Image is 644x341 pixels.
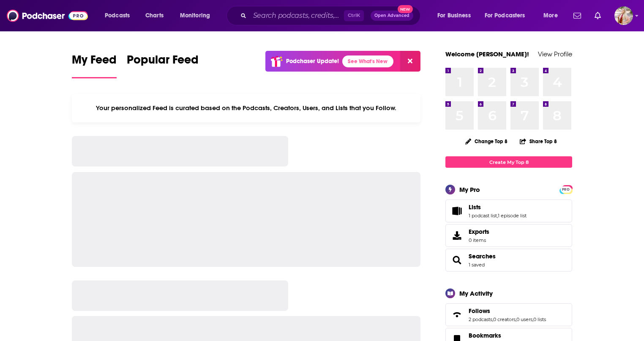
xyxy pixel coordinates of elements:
[174,9,221,22] button: open menu
[127,53,199,78] a: Popular Feed
[437,10,471,22] span: For Business
[127,53,199,72] span: Popular Feed
[445,200,572,222] span: Lists
[445,50,529,58] a: Welcome [PERSON_NAME]!
[591,8,604,23] a: Show notifications dropdown
[469,228,489,236] span: Exports
[72,53,117,72] span: My Feed
[7,8,88,24] img: Podchaser - Follow, Share and Rate Podcasts
[614,6,633,25] span: Logged in as kmccue
[485,10,525,22] span: For Podcasters
[145,10,164,22] span: Charts
[469,307,490,315] span: Follows
[99,9,141,22] button: open menu
[469,203,481,211] span: Lists
[469,307,546,315] a: Follows
[561,186,571,192] a: PRO
[469,203,527,211] a: Lists
[286,58,339,65] p: Podchaser Update!
[516,316,516,322] span: ,
[342,55,393,67] a: See What's New
[519,133,557,150] button: Share Top 8
[469,332,501,339] span: Bookmarks
[570,8,584,23] a: Show notifications dropdown
[250,9,344,22] input: Search podcasts, credits, & more...
[374,14,409,18] span: Open Advanced
[105,10,130,22] span: Podcasts
[469,332,514,339] a: Bookmarks
[493,316,516,322] a: 0 creators
[561,186,571,193] span: PRO
[538,9,568,22] button: open menu
[448,205,465,217] a: Lists
[344,10,364,21] span: Ctrl K
[235,6,428,25] div: Search podcasts, credits, & more...
[538,50,572,58] a: View Profile
[479,9,538,22] button: open menu
[469,237,489,243] span: 0 items
[448,254,465,266] a: Searches
[140,9,169,22] a: Charts
[469,316,492,322] a: 2 podcasts
[543,10,558,22] span: More
[498,213,527,219] a: 1 episode list
[180,10,210,22] span: Monitoring
[398,5,413,13] span: New
[497,213,498,219] span: ,
[469,252,496,260] a: Searches
[614,6,633,25] button: Show profile menu
[448,309,465,321] a: Follows
[445,249,572,272] span: Searches
[459,289,493,297] div: My Activity
[72,94,420,122] div: Your personalized Feed is curated based on the Podcasts, Creators, Users, and Lists that you Follow.
[431,9,481,22] button: open menu
[532,316,533,322] span: ,
[492,316,493,322] span: ,
[516,316,532,322] a: 0 users
[72,53,117,78] a: My Feed
[460,136,513,147] button: Change Top 8
[533,316,546,322] a: 0 lists
[469,213,497,219] a: 1 podcast list
[445,224,572,247] a: Exports
[445,156,572,168] a: Create My Top 8
[448,230,465,241] span: Exports
[459,186,480,194] div: My Pro
[445,303,572,326] span: Follows
[469,262,485,268] a: 1 saved
[371,11,413,21] button: Open AdvancedNew
[614,6,633,25] img: User Profile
